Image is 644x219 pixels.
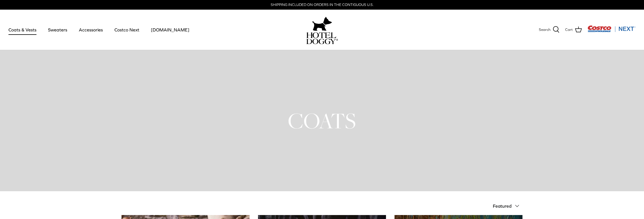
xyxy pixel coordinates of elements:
button: Featured [493,200,523,212]
h1: COATS [122,107,523,135]
span: Search [539,27,550,33]
a: hoteldoggy.com hoteldoggycom [306,15,338,44]
img: hoteldoggycom [306,32,338,44]
a: [DOMAIN_NAME] [146,20,194,39]
a: Cart [565,26,582,33]
a: Accessories [74,20,108,39]
img: Costco Next [587,25,636,32]
span: Featured [493,203,511,209]
a: Visit Costco Next [587,29,636,33]
a: Sweaters [43,20,72,39]
a: Search [539,26,560,33]
img: hoteldoggy.com [312,15,332,32]
span: Cart [565,27,573,33]
a: Coats & Vests [3,20,42,39]
a: Costco Next [109,20,144,39]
